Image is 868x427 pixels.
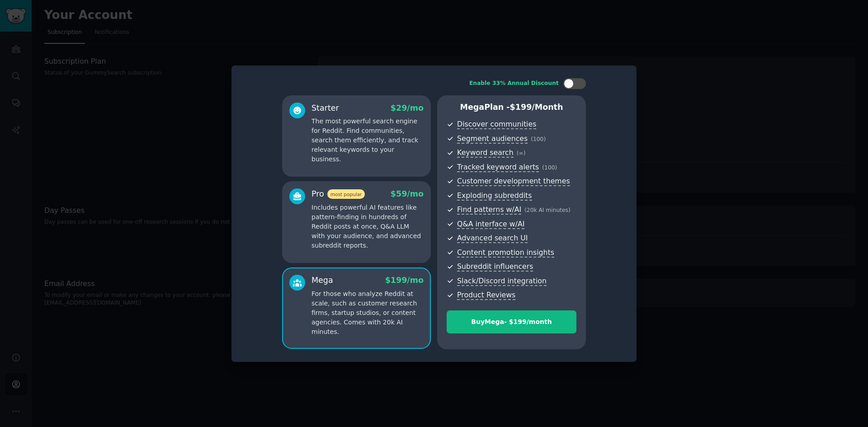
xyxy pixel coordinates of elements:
[457,262,533,272] span: Subreddit influencers
[457,177,570,186] span: Customer development themes
[447,310,576,333] button: BuyMega- $199/month
[469,80,559,88] div: Enable 33% Annual Discount
[457,248,554,258] span: Content promotion insights
[385,276,424,285] span: $ 199 /mo
[457,234,528,243] span: Advanced search UI
[457,220,524,229] span: Q&A interface w/AI
[311,289,424,337] p: For those who analyze Reddit at scale, such as customer research firms, startup studios, or conte...
[311,275,333,286] div: Mega
[311,203,424,250] p: Includes powerful AI features like pattern-finding in hundreds of Reddit posts at once, Q&A LLM w...
[311,103,339,114] div: Starter
[524,207,571,213] span: ( 20k AI minutes )
[457,120,536,129] span: Discover communities
[457,148,514,158] span: Keyword search
[457,205,521,215] span: Find patterns w/AI
[457,134,528,144] span: Segment audiences
[391,189,424,198] span: $ 59 /mo
[517,150,526,156] span: ( ∞ )
[542,164,557,171] span: ( 100 )
[531,136,546,142] span: ( 100 )
[391,103,424,113] span: $ 29 /mo
[311,188,365,200] div: Pro
[457,191,532,201] span: Exploding subreddits
[447,102,576,113] p: Mega Plan -
[311,117,424,164] p: The most powerful search engine for Reddit. Find communities, search them efficiently, and track ...
[457,163,539,172] span: Tracked keyword alerts
[457,291,515,300] span: Product Reviews
[327,189,365,199] span: most popular
[447,317,576,327] div: Buy Mega - $ 199 /month
[510,103,563,112] span: $ 199 /month
[457,277,547,286] span: Slack/Discord integration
